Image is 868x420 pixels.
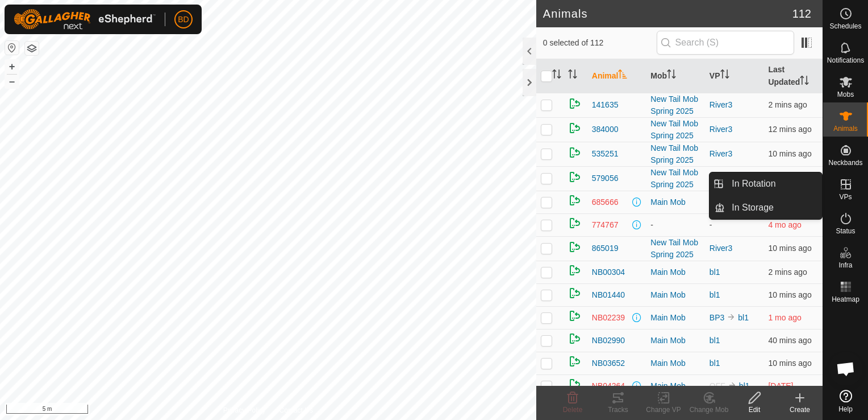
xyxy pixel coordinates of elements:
[728,381,737,390] img: to
[178,14,189,26] span: BD
[836,228,855,234] span: Status
[710,100,732,109] a: River3
[838,262,852,269] span: Infra
[823,385,868,417] a: Help
[650,237,700,261] div: New Tail Mob Spring 2025
[646,59,705,93] th: Mob
[650,335,700,347] div: Main Mob
[14,9,156,30] img: Gallagher Logo
[592,312,625,324] span: NB02239
[837,91,854,98] span: Mobs
[592,148,619,160] span: 535251
[5,60,19,73] button: +
[568,286,582,300] img: returning on
[592,99,619,111] span: 141635
[568,355,582,368] img: returning on
[768,290,811,299] span: 19 Sept 2025, 1:37 pm
[710,125,732,134] a: River3
[768,244,811,253] span: 19 Sept 2025, 1:38 pm
[710,196,822,219] li: In Storage
[667,71,676,80] p-sorticon: Activate to sort
[592,266,625,278] span: NB00304
[592,196,619,208] span: 685666
[710,149,732,158] a: River3
[829,352,863,386] div: Open chat
[650,167,700,191] div: New Tail Mob Spring 2025
[768,100,807,109] span: 19 Sept 2025, 1:46 pm
[727,312,736,322] img: to
[732,405,777,415] div: Edit
[739,381,750,390] a: bl1
[563,406,583,414] span: Delete
[800,77,809,87] p-sorticon: Activate to sort
[592,335,625,347] span: NB02990
[828,159,862,166] span: Neckbands
[5,41,19,55] button: Reset Map
[618,71,627,80] p-sorticon: Activate to sort
[568,146,582,159] img: returning on
[568,121,582,135] img: returning on
[710,172,822,195] li: In Rotation
[568,97,582,110] img: returning on
[543,37,657,49] span: 0 selected of 112
[592,219,619,231] span: 774767
[641,405,686,415] div: Change VP
[568,216,582,230] img: returning on
[568,240,582,254] img: returning on
[768,149,811,158] span: 19 Sept 2025, 1:37 pm
[763,59,823,93] th: Last Updated
[710,244,732,253] a: River3
[650,93,700,117] div: New Tail Mob Spring 2025
[738,313,749,322] a: bl1
[568,377,582,391] img: returning on
[710,267,720,277] a: bl1
[650,266,700,278] div: Main Mob
[777,405,823,415] div: Create
[768,267,807,277] span: 19 Sept 2025, 1:46 pm
[592,380,625,392] span: NB04264
[650,289,700,301] div: Main Mob
[725,172,822,195] a: In Rotation
[732,201,774,215] span: In Storage
[650,357,700,369] div: Main Mob
[650,142,700,166] div: New Tail Mob Spring 2025
[710,381,725,390] span: OFF
[650,196,700,208] div: Main Mob
[686,405,732,415] div: Change Mob
[768,313,801,322] span: 19 Aug 2025, 1:17 pm
[839,193,852,200] span: VPs
[25,42,39,55] button: Map Layers
[650,312,700,324] div: Main Mob
[568,309,582,323] img: returning on
[592,242,619,254] span: 865019
[725,196,822,219] a: In Storage
[568,332,582,345] img: returning on
[710,290,720,299] a: bl1
[595,405,641,415] div: Tracks
[650,118,700,142] div: New Tail Mob Spring 2025
[768,381,793,390] span: 15 Sept 2025, 12:57 pm
[592,123,619,135] span: 384000
[705,59,764,93] th: VP
[829,23,861,30] span: Schedules
[768,220,801,229] span: 11 May 2025, 1:26 pm
[720,71,729,80] p-sorticon: Activate to sort
[279,405,313,415] a: Contact Us
[592,357,625,369] span: NB03652
[5,75,19,88] button: –
[710,220,712,229] app-display-virtual-paddock-transition: -
[592,172,619,184] span: 579056
[568,193,582,207] img: returning on
[710,313,724,322] a: BP3
[832,296,859,303] span: Heatmap
[568,263,582,277] img: returning on
[838,406,853,413] span: Help
[768,336,811,345] span: 19 Sept 2025, 1:07 pm
[568,170,582,184] img: returning on
[833,125,858,132] span: Animals
[587,59,646,93] th: Animal
[552,71,561,80] p-sorticon: Activate to sort
[732,177,775,191] span: In Rotation
[657,31,794,55] input: Search (S)
[650,219,700,231] div: -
